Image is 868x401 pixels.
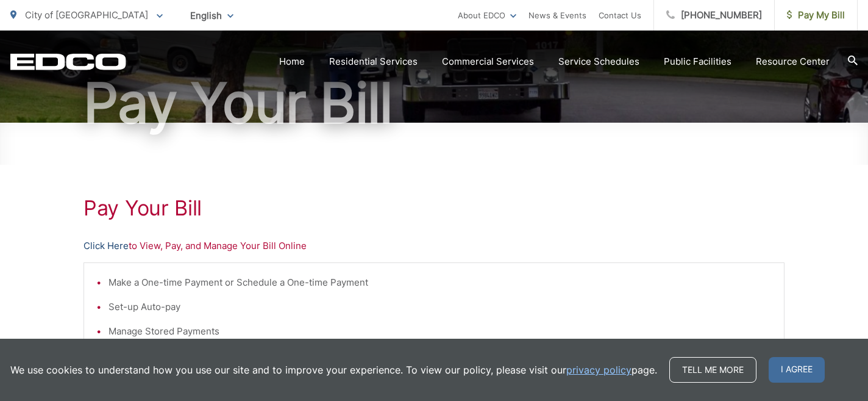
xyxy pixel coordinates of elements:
a: Home [279,54,305,69]
p: We use cookies to understand how you use our site and to improve your experience. To view our pol... [10,363,657,377]
li: Set-up Auto-pay [108,300,772,314]
a: Commercial Services [442,54,534,69]
li: Make a One-time Payment or Schedule a One-time Payment [108,275,772,290]
span: Pay My Bill [787,8,845,23]
a: Contact Us [599,8,641,23]
span: English [181,5,243,26]
span: City of [GEOGRAPHIC_DATA] [25,9,148,21]
h1: Pay Your Bill [10,73,858,134]
span: I agree [769,357,825,383]
a: EDCD logo. Return to the homepage. [10,53,126,70]
a: Tell me more [669,357,756,383]
a: Resource Center [756,54,830,69]
a: Public Facilities [664,54,731,69]
a: Residential Services [329,54,418,69]
a: Click Here [84,239,129,253]
h1: Pay Your Bill [84,196,784,220]
li: Manage Stored Payments [108,324,772,339]
a: News & Events [528,8,586,23]
p: to View, Pay, and Manage Your Bill Online [84,239,784,253]
a: Service Schedules [558,54,639,69]
a: privacy policy [566,363,631,377]
a: About EDCO [458,8,516,23]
